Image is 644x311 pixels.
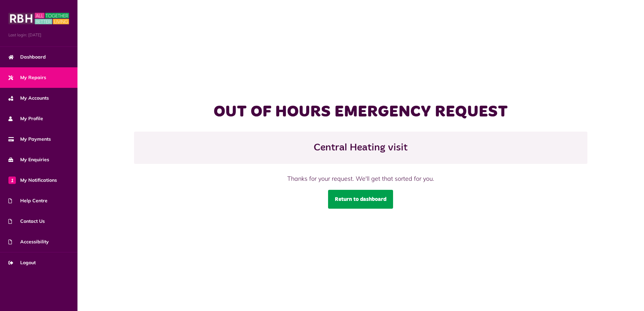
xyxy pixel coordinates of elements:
span: My Repairs [8,74,46,81]
div: Thanks for your request. We'll get that sorted for you. [172,174,550,183]
span: Last login: [DATE] [8,32,69,38]
span: My Accounts [8,95,49,102]
span: Help Centre [8,197,47,204]
span: My Enquiries [8,156,49,163]
h1: OUT OF HOURS EMERGENCY REQUEST [172,102,550,122]
span: Accessibility [8,238,49,245]
span: 1 [8,176,16,184]
span: My Profile [8,115,43,122]
a: Return to dashboard [328,190,393,209]
img: MyRBH [8,12,69,25]
span: My Payments [8,136,51,143]
span: Logout [8,259,36,266]
span: Dashboard [8,54,46,61]
span: My Notifications [8,177,57,184]
h2: Central Heating visit [141,142,581,154]
span: Contact Us [8,218,45,225]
